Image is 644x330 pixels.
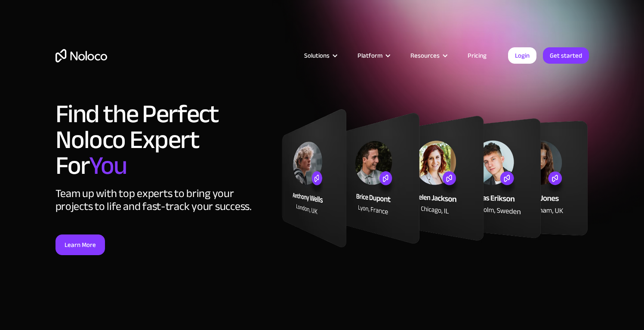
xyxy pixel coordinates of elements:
div: Resources [410,50,440,61]
a: Learn More [55,234,105,255]
a: Pricing [457,50,497,61]
div: Solutions [293,50,347,61]
div: Platform [347,50,400,61]
a: Get started [543,47,589,64]
a: Login [508,47,536,64]
div: Resources [400,50,457,61]
a: home [55,49,107,62]
div: Solutions [304,50,330,61]
div: Platform [357,50,382,61]
div: Team up with top experts to bring your projects to life and fast-track your success. [55,187,273,213]
span: You [89,142,126,190]
h1: Find the Perfect Noloco Expert For [55,101,273,179]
